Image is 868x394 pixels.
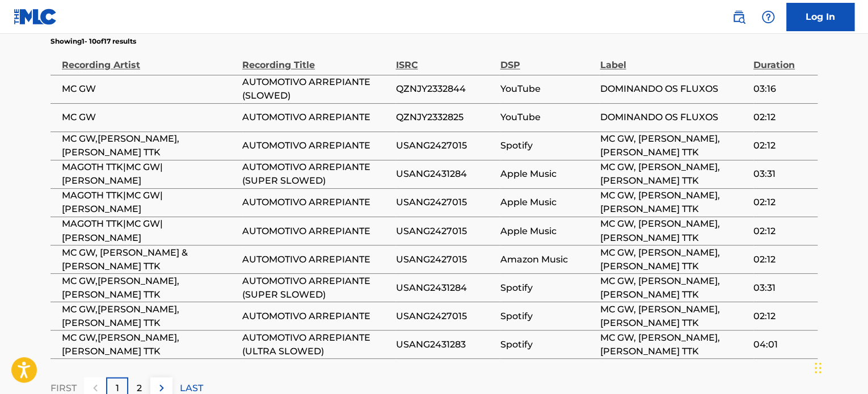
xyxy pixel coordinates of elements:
span: 03:16 [753,82,812,96]
span: AUTOMOTIVO ARREPIANTE [242,139,390,152]
span: 02:12 [753,139,812,152]
div: Help [757,6,779,28]
span: AUTOMOTIVO ARREPIANTE (ULTRA SLOWED) [242,331,390,358]
span: MAGOTH TTK|MC GW|[PERSON_NAME] [62,189,237,216]
span: MC GW,[PERSON_NAME],[PERSON_NAME] TTK [62,274,237,301]
span: MC GW, [PERSON_NAME], [PERSON_NAME] TTK [600,274,747,301]
span: Spotify [500,337,594,351]
span: MC GW,[PERSON_NAME],[PERSON_NAME] TTK [62,331,237,358]
span: USANG2431284 [395,167,494,181]
span: USANG2427015 [395,139,494,152]
span: YouTube [500,111,594,124]
span: MC GW, [PERSON_NAME] & [PERSON_NAME] TTK [62,245,237,273]
span: AUTOMOTIVO ARREPIANTE (SUPER SLOWED) [242,274,390,301]
span: MC GW [62,111,237,124]
span: MC GW [62,82,237,96]
span: Apple Music [500,224,594,238]
div: Recording Title [242,46,390,72]
span: USANG2427015 [395,252,494,266]
span: 03:31 [753,281,812,294]
div: Drag [815,351,821,385]
span: Spotify [500,281,594,294]
span: MAGOTH TTK|MC GW|[PERSON_NAME] [62,217,237,244]
div: Duration [753,46,812,72]
span: USANG2431284 [395,281,494,294]
span: Amazon Music [500,252,594,266]
span: 04:01 [753,337,812,351]
span: USANG2427015 [395,224,494,238]
div: DSP [500,46,594,72]
span: 02:12 [753,224,812,238]
span: AUTOMOTIVO ARREPIANTE [242,196,390,209]
span: MC GW, [PERSON_NAME], [PERSON_NAME] TTK [600,217,747,244]
span: MAGOTH TTK|MC GW|[PERSON_NAME] [62,160,237,188]
img: help [761,10,775,24]
span: AUTOMOTIVO ARREPIANTE (SUPER SLOWED) [242,160,390,188]
a: Public Search [727,6,750,28]
span: Spotify [500,139,594,152]
span: 02:12 [753,111,812,124]
span: Apple Music [500,196,594,209]
span: AUTOMOTIVO ARREPIANTE [242,252,390,266]
div: Label [600,46,747,72]
span: YouTube [500,82,594,96]
span: DOMINANDO OS FLUXOS [600,111,747,124]
span: MC GW, [PERSON_NAME], [PERSON_NAME] TTK [600,132,747,159]
span: 03:31 [753,167,812,181]
span: MC GW, [PERSON_NAME], [PERSON_NAME] TTK [600,331,747,358]
div: ISRC [395,46,494,72]
span: QZNJY2332825 [395,111,494,124]
span: MC GW, [PERSON_NAME], [PERSON_NAME] TTK [600,160,747,188]
span: MC GW, [PERSON_NAME], [PERSON_NAME] TTK [600,302,747,329]
span: DOMINANDO OS FLUXOS [600,82,747,96]
span: MC GW,[PERSON_NAME],[PERSON_NAME] TTK [62,132,237,159]
div: Recording Artist [62,46,237,72]
span: USANG2427015 [395,196,494,209]
span: MC GW, [PERSON_NAME], [PERSON_NAME] TTK [600,245,747,273]
span: 02:12 [753,309,812,323]
a: Log In [786,3,854,31]
span: AUTOMOTIVO ARREPIANTE (SLOWED) [242,75,390,103]
span: MC GW, [PERSON_NAME], [PERSON_NAME] TTK [600,189,747,216]
span: 02:12 [753,252,812,266]
span: 02:12 [753,196,812,209]
span: MC GW,[PERSON_NAME],[PERSON_NAME] TTK [62,302,237,329]
span: USANG2431283 [395,337,494,351]
p: Showing 1 - 10 of 17 results [50,36,136,46]
span: USANG2427015 [395,309,494,323]
span: AUTOMOTIVO ARREPIANTE [242,111,390,124]
img: MLC Logo [14,9,57,25]
img: search [732,10,745,24]
span: AUTOMOTIVO ARREPIANTE [242,224,390,238]
span: Apple Music [500,167,594,181]
span: QZNJY2332844 [395,82,494,96]
span: Spotify [500,309,594,323]
span: AUTOMOTIVO ARREPIANTE [242,309,390,323]
iframe: Chat Widget [811,340,868,394]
